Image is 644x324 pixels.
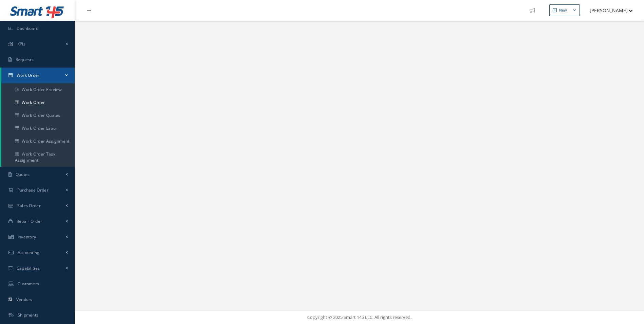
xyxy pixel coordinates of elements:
a: Work Order Preview [1,83,75,96]
span: Customers [18,281,39,287]
span: Requests [16,57,34,62]
a: Work Order [1,68,75,83]
span: Capabilities [17,265,40,271]
button: New [549,4,580,16]
div: New [559,7,567,13]
span: Shipments [18,312,39,318]
span: Work Order [17,72,40,78]
button: [PERSON_NAME] [583,4,633,17]
a: Work Order Task Assignment [1,148,75,167]
span: Repair Order [17,218,42,224]
span: Quotes [16,172,30,177]
span: Inventory [18,234,36,240]
span: Accounting [18,250,40,255]
span: Dashboard [17,25,39,31]
span: KPIs [17,41,25,47]
a: Work Order [1,96,75,109]
span: Sales Order [17,203,41,209]
a: Work Order Labor [1,122,75,135]
a: Work Order Assignment [1,135,75,148]
a: Work Order Quotes [1,109,75,122]
span: Purchase Order [17,187,49,193]
span: Vendors [16,296,33,302]
div: Copyright © 2025 Smart 145 LLC. All rights reserved. [81,314,637,321]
